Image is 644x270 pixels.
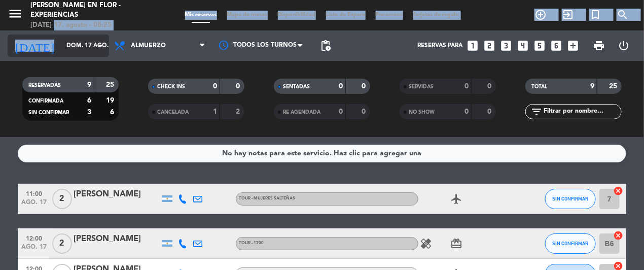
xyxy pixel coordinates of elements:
strong: 9 [590,83,594,90]
button: SIN CONFIRMAR [545,233,596,254]
span: ago. 17 [21,244,47,255]
span: CONFIRMADA [28,98,63,104]
span: TOUR - 1700 [239,241,264,245]
strong: 2 [236,108,242,115]
button: SIN CONFIRMAR [545,189,596,209]
strong: 6 [111,109,117,116]
i: exit_to_app [562,9,574,21]
span: SERVIDAS [409,84,434,89]
i: looks_5 [533,39,546,52]
strong: 25 [106,81,117,88]
strong: 0 [362,83,368,90]
strong: 0 [339,108,343,115]
i: healing [420,238,432,250]
strong: 19 [106,97,117,104]
strong: 0 [488,83,494,90]
span: 2 [52,233,72,254]
div: [PERSON_NAME] [74,188,160,201]
div: [PERSON_NAME] [74,232,160,246]
strong: 1 [213,108,217,115]
span: Disponibilidad [273,12,321,18]
strong: 0 [464,83,469,90]
i: add_box [566,39,580,52]
span: Tarjetas de regalo [408,12,464,18]
i: cancel [613,230,623,241]
span: Mis reservas [180,12,222,18]
span: 12:00 [21,232,47,244]
span: SIN CONFIRMAR [553,241,589,246]
strong: 0 [464,108,469,115]
span: RE AGENDADA [283,110,320,115]
span: CHECK INS [157,84,185,89]
span: ago. 17 [21,199,47,211]
span: TOUR - MUJERES SALTEÑAS [239,196,295,200]
span: 2 [52,189,72,209]
i: turned_in_not [589,9,601,21]
span: Lista de Espera [321,12,371,18]
strong: 9 [87,81,91,88]
i: [DATE] [8,35,61,57]
strong: 0 [339,83,343,90]
div: [PERSON_NAME] en Flor - Experiencias [30,1,154,20]
strong: 0 [362,108,368,115]
div: LOG OUT [612,30,636,61]
strong: 25 [610,83,620,90]
i: card_giftcard [450,238,462,250]
strong: 0 [488,108,494,115]
input: Filtrar por nombre... [543,106,621,117]
span: 11:00 [21,187,47,199]
i: looks_4 [516,39,529,52]
i: menu [8,6,23,21]
span: CANCELADA [157,110,189,115]
strong: 6 [87,97,91,104]
i: filter_list [530,106,543,118]
i: airplanemode_active [450,193,462,205]
span: Mapa de mesas [222,12,273,18]
div: No hay notas para este servicio. Haz clic para agregar una [223,148,422,159]
button: menu [8,6,23,25]
span: pending_actions [319,40,332,52]
span: print [593,40,605,52]
i: looks_3 [499,39,513,52]
i: looks_one [466,39,479,52]
span: SIN CONFIRMAR [553,196,589,201]
i: add_circle_outline [534,9,547,21]
div: [DATE] 17. agosto - 08:25 [30,20,154,30]
span: SENTADAS [283,84,310,89]
strong: 0 [213,83,217,90]
span: SIN CONFIRMAR [28,110,69,115]
i: looks_two [483,39,496,52]
i: cancel [613,186,623,196]
span: Almuerzo [131,42,166,49]
i: search [617,9,629,21]
i: power_settings_new [618,40,630,52]
i: looks_6 [550,39,563,52]
span: Pre-acceso [371,12,408,18]
i: arrow_drop_down [94,40,106,52]
span: TOTAL [531,84,547,89]
strong: 3 [87,109,91,116]
span: Reservas para [417,42,462,49]
span: RESERVADAS [28,83,61,88]
strong: 0 [236,83,242,90]
span: NO SHOW [409,110,435,115]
